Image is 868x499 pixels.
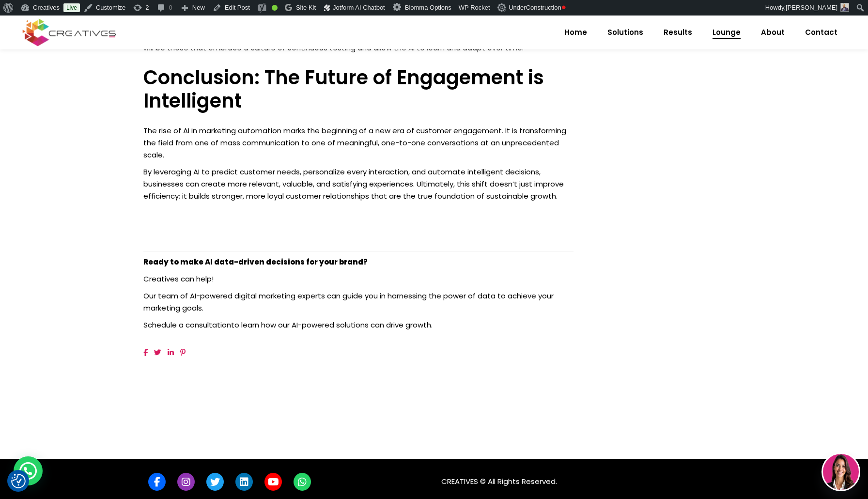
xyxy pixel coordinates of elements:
a: link [148,473,166,491]
span: About [761,20,785,45]
a: Solutions [597,20,653,45]
button: Consent Preferences [11,474,26,488]
a: Home [554,20,597,45]
a: link [154,347,161,358]
a: Lounge [702,20,751,45]
a: About [751,20,795,45]
span: Contact [805,20,837,45]
p: By leveraging AI to predict customer needs, personalize every interaction, and automate intellige... [143,166,573,202]
span: Results [664,20,692,45]
a: link [264,473,282,491]
p: CREATIVES © All Rights Reserved. [441,468,725,487]
a: link [235,473,253,491]
span: Home [564,20,587,45]
a: Schedule a consultation [143,320,231,330]
p: Creatives can help! [143,273,573,285]
img: Creatives | AI in Marketing Automation: The Future of Engagement [497,3,507,12]
span: Lounge [713,20,741,45]
a: link [180,347,186,358]
a: Live [63,3,80,12]
img: Creatives|AI in Marketing Automation: The Future of Engagement [11,474,26,488]
img: Creatives [20,17,118,47]
span: Site Kit [296,4,316,11]
a: link [206,473,224,491]
p: to learn how our AI-powered solutions can drive growth. [143,319,573,331]
a: link [143,347,148,358]
p: Our team of AI-powered digital marketing experts can guide you in harnessing the power of data to... [143,290,573,314]
div: WhatsApp contact [14,456,43,485]
div: Good [272,5,278,11]
a: link [177,473,195,491]
img: agent [823,454,859,490]
h3: Conclusion: The Future of Engagement is Intelligent [143,66,573,112]
span: [PERSON_NAME] [786,4,837,11]
a: Contact [795,20,848,45]
p: The rise of AI in marketing automation marks the beginning of a new era of customer engagement. I... [143,125,573,161]
img: Creatives | AI in Marketing Automation: The Future of Engagement [840,3,849,12]
strong: Ready to make AI data-driven decisions for your brand? [143,257,368,267]
a: Results [653,20,702,45]
span: Solutions [607,20,643,45]
a: link [168,347,174,358]
a: link [294,473,311,491]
